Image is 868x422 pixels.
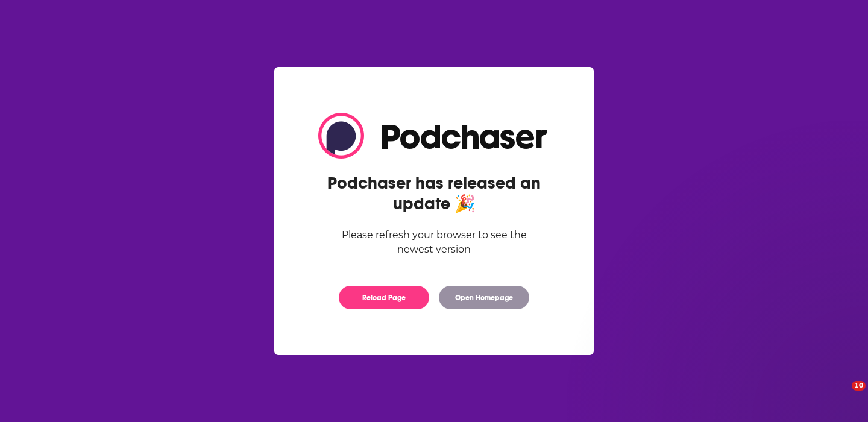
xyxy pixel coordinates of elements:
[827,381,856,410] iframe: Intercom live chat
[852,381,866,391] span: 10
[318,173,550,214] h2: Podchaser has released an update 🎉
[318,113,550,159] img: Logo
[318,228,550,257] div: Please refresh your browser to see the newest version
[439,286,529,309] button: Open Homepage
[339,286,429,309] button: Reload Page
